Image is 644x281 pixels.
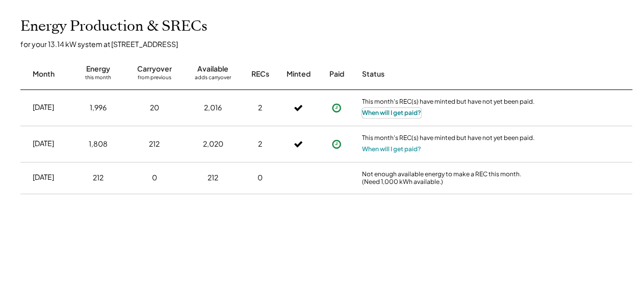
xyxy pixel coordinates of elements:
div: 2,020 [203,139,223,149]
div: Minted [287,69,311,79]
div: 0 [257,173,263,183]
div: Not enough available energy to make a REC this month. (Need 1,000 kWh available.) [362,170,535,186]
button: When will I get paid? [362,144,421,154]
div: 1,996 [90,103,107,113]
button: Payment approved, but not yet initiated. [329,136,344,152]
div: Energy [86,64,110,74]
div: [DATE] [33,172,54,182]
div: 2,016 [204,103,222,113]
div: adds carryover [195,74,231,84]
div: 212 [208,173,218,183]
div: This month's REC(s) have minted but have not yet been paid. [362,134,535,144]
button: Payment approved, but not yet initiated. [329,100,344,115]
div: from previous [138,74,171,84]
div: this month [85,74,111,84]
div: RECs [251,69,269,79]
div: 212 [149,139,160,149]
div: 212 [93,173,104,183]
div: 2 [258,139,262,149]
div: Month [33,69,55,79]
div: 0 [152,173,157,183]
button: When will I get paid? [362,108,421,118]
div: Status [362,69,535,79]
div: 2 [258,103,262,113]
div: Paid [329,69,344,79]
div: Carryover [137,64,172,74]
div: 20 [150,103,159,113]
h2: Energy Production & SRECs [20,18,208,35]
div: for your 13.14 kW system at [STREET_ADDRESS] [20,39,642,49]
div: This month's REC(s) have minted but have not yet been paid. [362,98,535,108]
div: [DATE] [33,102,54,112]
div: [DATE] [33,138,54,149]
div: Available [197,64,228,74]
div: 1,808 [89,139,108,149]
